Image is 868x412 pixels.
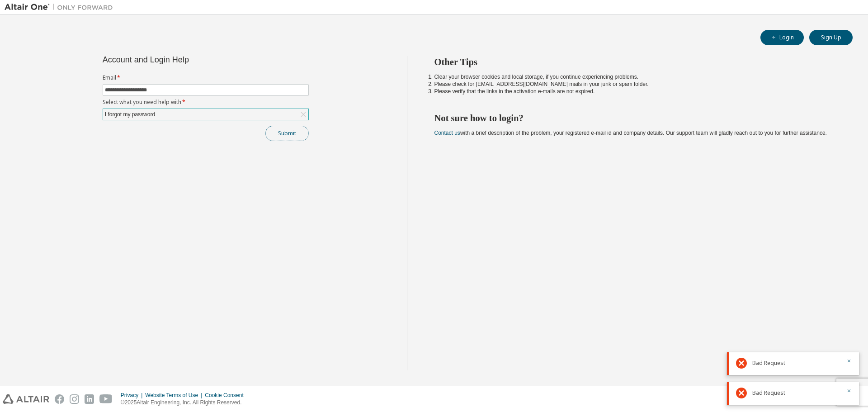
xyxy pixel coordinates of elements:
[434,88,837,95] li: Please verify that the links in the activation e-mails are not expired.
[3,394,49,404] img: altair_logo.svg
[205,392,249,399] div: Cookie Consent
[121,399,249,407] p: © 2025 Altair Engineering, Inc. All Rights Reserved.
[85,394,94,404] img: linkedin.svg
[103,99,309,106] label: Select what you need help with
[103,109,308,120] div: I forgot my password
[265,126,309,141] button: Submit
[809,30,853,45] button: Sign Up
[434,56,837,68] h2: Other Tips
[434,130,827,136] span: with a brief description of the problem, your registered e-mail id and company details. Our suppo...
[760,30,804,45] button: Login
[434,112,837,124] h2: Not sure how to login?
[103,56,268,63] div: Account and Login Help
[434,81,837,88] li: Please check for [EMAIL_ADDRESS][DOMAIN_NAME] mails in your junk or spam folder.
[55,394,64,404] img: facebook.svg
[99,394,113,404] img: youtube.svg
[104,109,156,119] div: I forgot my password
[103,74,309,81] label: Email
[752,389,785,397] span: Bad Request
[752,360,785,367] span: Bad Request
[434,130,460,136] a: Contact us
[5,3,118,12] img: Altair One
[121,392,145,399] div: Privacy
[145,392,205,399] div: Website Terms of Use
[434,73,837,81] li: Clear your browser cookies and local storage, if you continue experiencing problems.
[70,394,79,404] img: instagram.svg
